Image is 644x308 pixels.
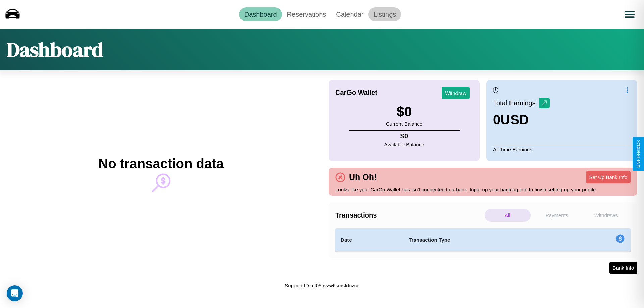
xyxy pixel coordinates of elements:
a: Dashboard [239,7,282,21]
a: Calendar [331,7,368,21]
p: Current Balance [386,119,422,128]
div: Open Intercom Messenger [7,285,23,301]
h4: CarGo Wallet [335,89,377,97]
p: All [485,209,531,222]
p: Available Balance [384,140,424,149]
button: Bank Info [609,262,637,274]
h4: Transaction Type [409,236,561,244]
h4: $ 0 [384,132,424,140]
h3: 0 USD [493,112,550,127]
button: Set Up Bank Info [586,171,631,183]
a: Reservations [282,7,331,21]
a: Listings [368,7,401,21]
h3: $ 0 [386,104,422,119]
p: Payments [534,209,580,222]
h4: Uh Oh! [345,172,380,182]
p: Total Earnings [493,97,539,109]
p: Withdraws [583,209,629,222]
div: Give Feedback [636,140,641,168]
h4: Date [341,236,398,244]
p: Support ID: mf05hvzw6smsfdczcc [285,281,359,290]
p: Looks like your CarGo Wallet has isn't connected to a bank. Input up your banking info to finish ... [335,185,631,194]
h2: No transaction data [98,156,223,171]
h1: Dashboard [7,36,103,63]
h4: Transactions [335,211,483,219]
p: All Time Earnings [493,145,631,154]
button: Open menu [620,5,639,24]
table: simple table [335,228,631,252]
button: Withdraw [442,87,470,99]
